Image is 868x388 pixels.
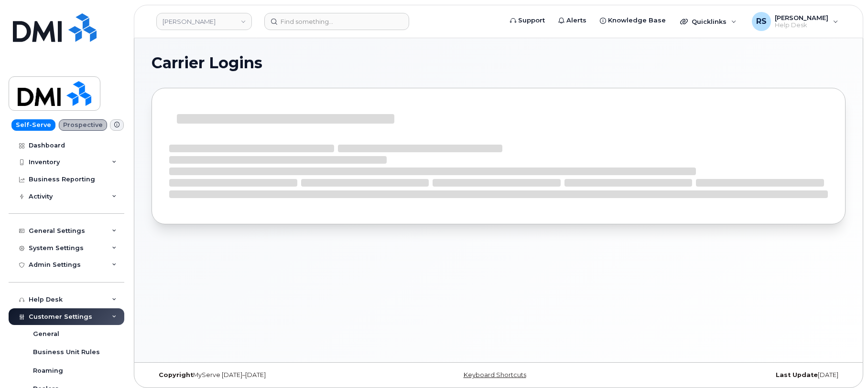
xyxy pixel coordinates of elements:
a: Keyboard Shortcuts [464,371,526,378]
strong: Last Update [776,371,818,378]
div: MyServe [DATE]–[DATE] [152,371,383,379]
span: Carrier Logins [152,56,262,70]
div: [DATE] [614,371,846,379]
strong: Copyright [159,371,193,378]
